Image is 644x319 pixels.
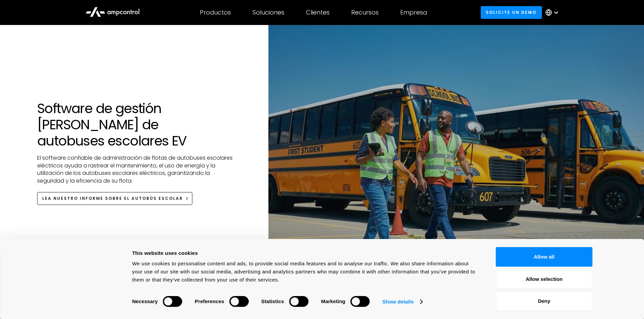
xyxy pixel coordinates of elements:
[481,6,542,19] a: Solicite un demo
[496,247,593,267] button: Allow all
[132,293,132,293] legend: Consent Selection
[306,9,330,16] div: Clientes
[37,154,235,192] p: El software confiable de administración de flotas de autobuses escolares eléctricos ayuda a rastr...
[253,9,284,16] div: Soluciones
[496,291,593,311] button: Deny
[261,298,284,304] strong: Statistics
[496,269,593,289] button: Allow selection
[351,9,379,16] div: Recursos
[195,298,224,304] strong: Preferences
[321,298,345,304] strong: Marketing
[200,9,231,16] div: Productos
[132,260,481,284] div: We use cookies to personalise content and ads, to provide social media features and to analyse ou...
[400,9,427,16] div: Empresa
[382,297,422,307] a: Show details
[132,249,481,257] div: This website uses cookies
[37,100,235,149] h1: Software de gestión [PERSON_NAME] de autobuses escolares EV
[132,298,158,304] strong: Necessary
[37,192,192,205] a: Lea nuestro informe sobre el autobús escolar
[42,195,183,201] span: Lea nuestro informe sobre el autobús escolar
